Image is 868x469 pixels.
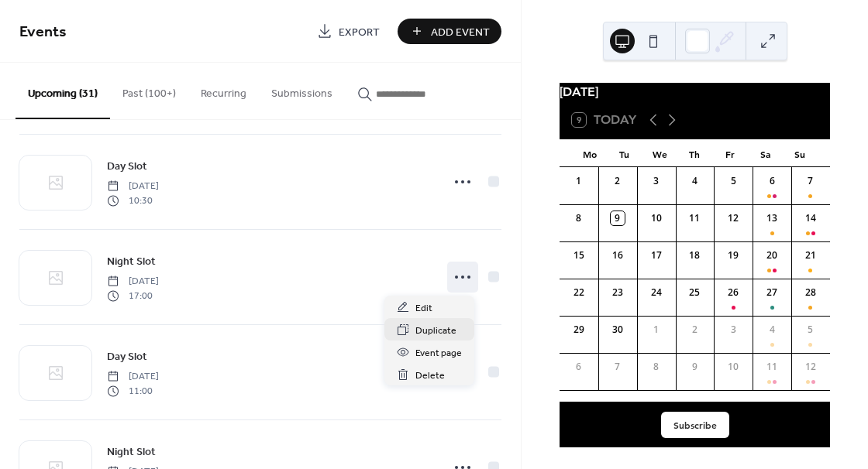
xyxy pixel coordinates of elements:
[642,139,677,167] div: We
[765,360,779,374] div: 11
[804,360,818,374] div: 12
[677,139,712,167] div: Th
[107,254,156,270] span: Night Slot
[726,211,740,225] div: 12
[572,211,586,225] div: 8
[15,63,110,119] button: Upcoming (31)
[687,360,701,374] div: 9
[649,323,663,337] div: 1
[572,139,607,167] div: Mo
[572,248,586,262] div: 15
[611,248,625,262] div: 16
[107,193,159,207] span: 10:30
[110,63,188,118] button: Past (100+)
[687,248,701,262] div: 18
[726,286,740,300] div: 26
[687,323,701,337] div: 2
[107,347,147,365] a: Day Slot
[107,252,156,270] a: Night Slot
[804,323,818,337] div: 5
[398,19,501,44] button: Add Event
[726,174,740,188] div: 5
[560,83,830,101] div: [DATE]
[572,323,586,337] div: 29
[747,139,782,167] div: Sa
[804,248,818,262] div: 21
[305,19,391,44] a: Export
[259,63,345,118] button: Submissions
[804,211,818,225] div: 14
[765,323,779,337] div: 4
[649,360,663,374] div: 8
[712,139,747,167] div: Fr
[611,360,625,374] div: 7
[107,384,159,398] span: 11:00
[765,248,779,262] div: 20
[687,286,701,300] div: 25
[107,443,156,460] a: Night Slot
[726,360,740,374] div: 10
[726,323,740,337] div: 3
[611,286,625,300] div: 23
[188,63,259,118] button: Recurring
[572,174,586,188] div: 1
[687,211,701,225] div: 11
[107,289,159,303] span: 17:00
[19,17,67,47] span: Events
[107,159,147,175] span: Day Slot
[611,174,625,188] div: 2
[661,412,729,438] button: Subscribe
[415,323,456,339] span: Duplicate
[607,139,642,167] div: Tu
[726,248,740,262] div: 19
[107,180,159,193] span: [DATE]
[611,323,625,337] div: 30
[107,370,159,384] span: [DATE]
[765,174,779,188] div: 6
[107,275,159,289] span: [DATE]
[611,211,625,225] div: 9
[649,211,663,225] div: 10
[649,248,663,262] div: 17
[649,286,663,300] div: 24
[415,368,445,384] span: Delete
[572,360,586,374] div: 6
[415,345,462,361] span: Event page
[415,300,432,317] span: Edit
[107,444,156,460] span: Night Slot
[431,24,490,40] span: Add Event
[107,157,147,175] a: Day Slot
[572,286,586,300] div: 22
[687,174,701,188] div: 4
[765,211,779,225] div: 13
[649,174,663,188] div: 3
[765,286,779,300] div: 27
[804,174,818,188] div: 7
[107,349,147,365] span: Day Slot
[783,139,818,167] div: Su
[339,24,380,40] span: Export
[804,286,818,300] div: 28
